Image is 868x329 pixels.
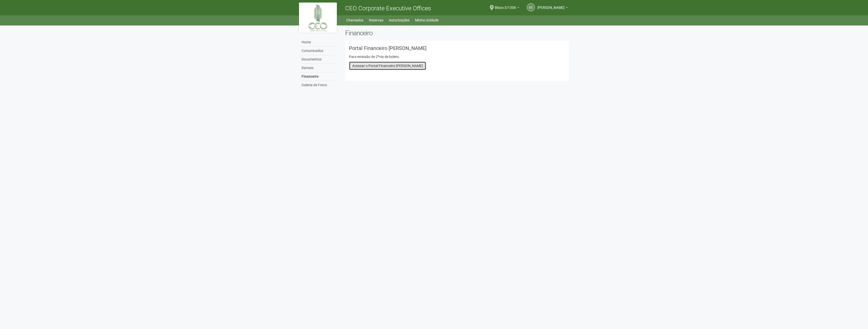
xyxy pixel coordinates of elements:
[346,17,363,24] a: Chamados
[527,3,535,11] a: DC
[300,81,338,89] a: Galeria de Fotos
[299,3,337,33] img: logo.jpg
[537,6,568,10] a: [PERSON_NAME]
[389,17,410,24] a: Autorizações
[300,38,338,47] a: Home
[495,1,516,10] span: Bloco 3/1306
[369,17,383,24] a: Reservas
[300,55,338,64] a: Documentos
[495,6,519,10] a: Bloco 3/1306
[300,64,338,72] a: Ramais
[537,1,564,10] span: DIOGO COUTINHO CASTRO
[300,72,338,81] a: Financeiro
[349,46,565,51] h3: Portal Financeiro [PERSON_NAME]
[345,29,569,37] h2: Financeiro
[345,5,431,12] span: CEO Corporate Executive Offices
[300,47,338,55] a: Comunicados
[349,62,426,70] a: Acessar o Portal Financeiro [PERSON_NAME]
[349,54,565,59] p: Para emissão de 2 via de boleto.
[378,54,379,57] sup: a
[415,17,439,24] a: Minha Unidade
